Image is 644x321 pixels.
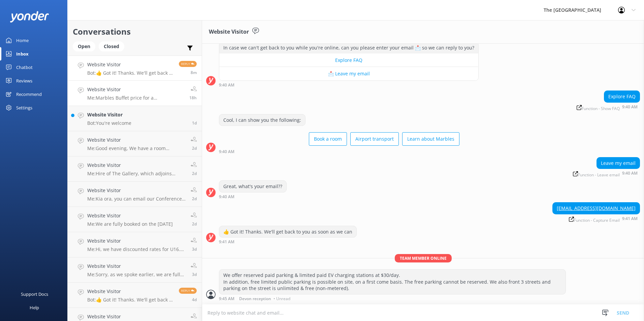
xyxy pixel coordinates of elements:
a: Website VisitorMe:Hire of The Gallery, which adjoins Marbles, is $250.2d [68,156,202,182]
span: 08:52pm 11-Aug-2025 (UTC +12:00) Pacific/Auckland [192,297,197,302]
h2: Conversations [73,25,197,38]
p: Bot: 👍 Got it! Thanks. We'll get back to you as soon as we can [87,297,174,303]
p: Me: Hire of The Gallery, which adjoins Marbles, is $250. [87,171,186,177]
button: Airport transport [350,132,399,146]
h4: Website Visitor [87,111,131,118]
div: Open [73,41,95,51]
p: Me: Hi, we have discounted rates for U16. 18 year Olds are considered as adults. [87,246,186,252]
span: Team member online [395,254,452,262]
img: yonder-white-logo.png [10,11,49,22]
span: Devon reception [239,297,271,301]
div: Support Docs [21,287,48,301]
a: Website VisitorMe:Kia ora, you can email our Conference & Events Manager [PERSON_NAME][EMAIL_ADDR... [68,182,202,207]
a: Website VisitorMe:We are fully booked on the [DATE]2d [68,207,202,232]
span: 03:09pm 15-Aug-2025 (UTC +12:00) Pacific/Auckland [189,95,197,101]
h3: Website Visitor [209,28,249,36]
h4: Website Visitor [87,288,174,295]
span: Function - Leave email [573,171,620,177]
strong: 9:40 AM [622,171,638,177]
button: Explore FAQ [219,53,478,67]
a: Open [73,42,99,50]
div: 09:41am 16-Aug-2025 (UTC +12:00) Pacific/Auckland [219,239,357,244]
p: Me: Marbles Buffet price for a [DEMOGRAPHIC_DATA] is $54.90 [87,95,184,101]
a: Website VisitorMe:Good evening, We have a room available which has a Queen bed, a Single bed and ... [68,131,202,156]
span: • Unread [273,297,290,301]
a: Website VisitorMe:Hi, we have discounted rates for U16. 18 year Olds are considered as adults.3d [68,232,202,257]
span: 05:51pm 12-Aug-2025 (UTC +12:00) Pacific/Auckland [192,246,197,252]
a: Website VisitorBot:👍 Got it! Thanks. We'll get back to you as soon as we canReply8m [68,56,202,81]
span: 04:19pm 13-Aug-2025 (UTC +12:00) Pacific/Auckland [192,196,197,202]
div: Home [16,34,29,47]
h4: Website Visitor [87,162,186,169]
div: Settings [16,101,32,114]
strong: 9:45 AM [219,297,234,301]
strong: 9:40 AM [219,150,234,154]
h4: Website Visitor [87,136,186,144]
span: Function - Capture Email [569,217,620,222]
a: Website VisitorBot:👍 Got it! Thanks. We'll get back to you as soon as we canReply4d [68,283,202,308]
a: Website VisitorMe:Marbles Buffet price for a [DEMOGRAPHIC_DATA] is $54.9018h [68,81,202,106]
strong: 9:40 AM [622,105,638,111]
span: Function - Show FAQ [577,105,620,111]
div: 09:40am 16-Aug-2025 (UTC +12:00) Pacific/Auckland [219,149,459,154]
button: Book a room [309,132,347,146]
div: In case we can't get back to you while you're online, can you please enter your email 📩 so we can... [219,42,478,53]
h4: Website Visitor [87,262,186,270]
h4: Website Visitor [87,187,186,194]
div: Great, what's your email?? [219,181,286,192]
p: Me: Kia ora, you can email our Conference & Events Manager [PERSON_NAME][EMAIL_ADDRESS][DOMAIN_NAME] [87,196,186,202]
p: Me: We are fully booked on the [DATE] [87,221,173,227]
button: Learn about Marbles [402,132,459,146]
div: We offer reserved paid parking & limited paid EV charging stations at $30/day. In addition, free ... [219,270,566,294]
h4: Website Visitor [87,313,186,320]
div: Help [30,301,39,314]
strong: 9:40 AM [219,83,234,87]
div: Leave my email [597,157,640,169]
span: 10:01pm 13-Aug-2025 (UTC +12:00) Pacific/Auckland [192,171,197,176]
p: Bot: You're welcome [87,120,131,126]
h4: Website Visitor [87,86,184,93]
div: 09:40am 16-Aug-2025 (UTC +12:00) Pacific/Auckland [219,82,479,87]
div: 👍 Got it! Thanks. We'll get back to you as soon as we can [219,226,356,238]
p: Bot: 👍 Got it! Thanks. We'll get back to you as soon as we can [87,70,174,76]
h4: Website Visitor [87,212,173,219]
div: 09:45am 16-Aug-2025 (UTC +12:00) Pacific/Auckland [219,296,566,301]
h4: Website Visitor [87,61,174,68]
a: Website VisitorBot:You're welcome1d [68,106,202,131]
div: Recommend [16,87,42,101]
a: Website VisitorMe:Sorry, as we spoke earlier, we are fully booked on 28/08.3d [68,257,202,283]
h4: Website Visitor [87,237,186,245]
button: 📩 Leave my email [219,67,478,80]
span: 10:20am 13-Aug-2025 (UTC +12:00) Pacific/Auckland [192,221,197,227]
p: Me: Good evening, We have a room available which has a Queen bed, a Single bed and a trundler bed... [87,145,186,151]
div: 09:40am 16-Aug-2025 (UTC +12:00) Pacific/Auckland [574,104,640,111]
div: 09:41am 16-Aug-2025 (UTC +12:00) Pacific/Auckland [552,216,640,222]
span: Reply [179,61,197,67]
span: Reply [179,288,197,294]
div: Inbox [16,47,29,61]
span: 09:41am 16-Aug-2025 (UTC +12:00) Pacific/Auckland [191,70,197,75]
span: 10:20pm 13-Aug-2025 (UTC +12:00) Pacific/Auckland [192,145,197,151]
strong: 9:40 AM [219,195,234,199]
div: Closed [99,41,124,51]
strong: 9:41 AM [622,217,638,222]
span: 09:53am 12-Aug-2025 (UTC +12:00) Pacific/Auckland [192,272,197,277]
div: Explore FAQ [604,91,640,102]
p: Me: Sorry, as we spoke earlier, we are fully booked on 28/08. [87,272,186,278]
div: Cool, I can show you the following: [219,114,305,126]
div: 09:40am 16-Aug-2025 (UTC +12:00) Pacific/Auckland [571,171,640,177]
div: Reviews [16,74,32,87]
span: 02:23pm 14-Aug-2025 (UTC +12:00) Pacific/Auckland [192,120,197,126]
strong: 9:41 AM [219,240,234,244]
div: Chatbot [16,61,33,74]
div: 09:40am 16-Aug-2025 (UTC +12:00) Pacific/Auckland [219,194,287,199]
a: [EMAIL_ADDRESS][DOMAIN_NAME] [557,205,636,211]
a: Closed [99,42,128,50]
